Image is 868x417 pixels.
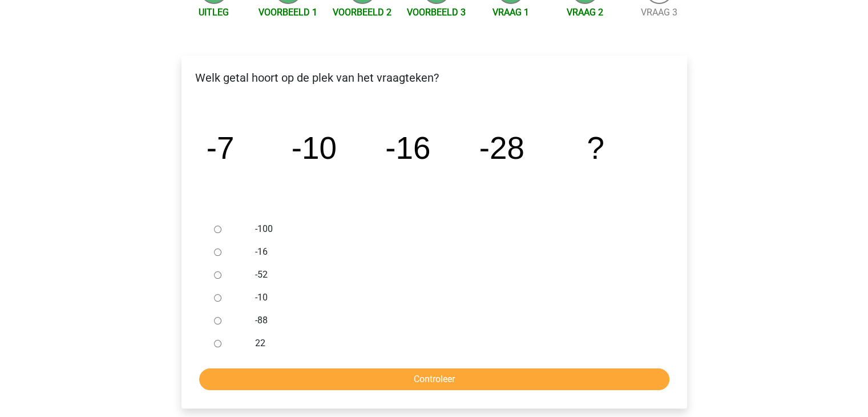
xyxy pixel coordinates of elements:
[479,130,524,166] tspan: -28
[255,291,650,304] label: -10
[385,130,430,166] tspan: -16
[255,268,650,282] label: -52
[199,7,229,18] a: Uitleg
[407,7,466,18] a: Voorbeeld 3
[587,130,604,166] tspan: ?
[333,7,391,18] a: Voorbeeld 2
[259,7,317,18] a: Voorbeeld 1
[206,130,234,166] tspan: -7
[255,314,650,327] label: -88
[255,245,650,259] label: -16
[641,7,677,18] a: Vraag 3
[199,368,669,390] input: Controleer
[255,222,650,236] label: -100
[255,336,650,350] label: 22
[191,69,678,86] p: Welk getal hoort op de plek van het vraagteken?
[567,7,603,18] a: Vraag 2
[492,7,529,18] a: Vraag 1
[291,130,336,166] tspan: -10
